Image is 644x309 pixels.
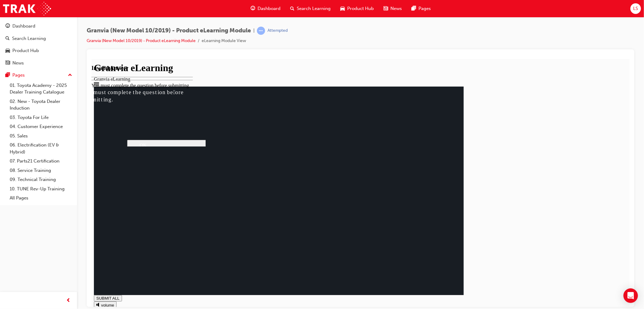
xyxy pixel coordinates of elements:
span: News [390,5,402,12]
span: Search Learning [297,5,331,12]
div: Attempted [268,28,288,34]
a: search-iconSearch Learning [285,2,335,15]
span: prev-icon [66,297,71,304]
div: Dashboard [12,23,35,30]
a: 03. Toyota For Life [7,113,75,122]
a: 01. Toyota Academy - 2025 Dealer Training Catalogue [7,81,75,97]
button: Pages [2,70,75,81]
span: guage-icon [251,5,255,12]
img: Trak [3,2,51,15]
div: Open Intercom Messenger [623,288,638,303]
a: 02. New - Toyota Dealer Induction [7,97,75,113]
a: 06. Electrification (EV & Hybrid) [7,140,75,156]
span: news-icon [5,61,10,66]
a: Search Learning [2,33,75,44]
a: Dashboard [2,21,75,32]
a: All Pages [7,193,75,203]
span: | [253,27,255,34]
button: LS [630,3,641,14]
span: LS [633,5,638,12]
a: Granvia (New Model 10/2019) - Product eLearning Module [87,38,196,43]
span: learningRecordVerb_ATTEMPT-icon [257,27,265,35]
a: Product Hub [2,45,75,56]
span: guage-icon [5,24,10,29]
a: 10. TUNE Rev-Up Training [7,184,75,194]
span: car-icon [340,5,345,12]
span: search-icon [5,36,10,41]
a: 07. Parts21 Certification [7,156,75,166]
a: 04. Customer Experience [7,122,75,131]
span: up-icon [68,71,72,79]
a: 09. Technical Training [7,175,75,184]
span: Dashboard [258,5,280,12]
a: News [2,58,75,69]
div: Pages [12,72,25,79]
a: guage-iconDashboard [246,2,285,15]
span: search-icon [290,5,294,12]
div: Search Learning [12,35,46,42]
span: Pages [418,5,431,12]
span: Product Hub [347,5,374,12]
a: 08. Service Training [7,166,75,175]
li: eLearning Module View [202,38,246,44]
span: pages-icon [412,5,416,12]
a: pages-iconPages [407,2,436,15]
span: Granvia (New Model 10/2019) - Product eLearning Module [87,27,251,34]
a: 05. Sales [7,131,75,141]
a: car-iconProduct Hub [335,2,379,15]
button: DashboardSearch LearningProduct HubNews [2,19,75,70]
span: news-icon [383,5,388,12]
div: Product Hub [12,47,39,54]
a: news-iconNews [379,2,407,15]
div: News [12,60,24,67]
span: car-icon [5,48,10,54]
span: pages-icon [5,73,10,78]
